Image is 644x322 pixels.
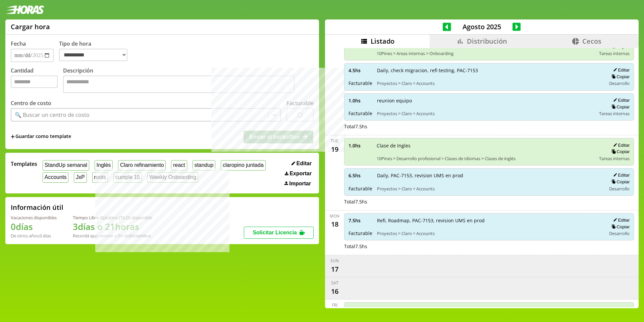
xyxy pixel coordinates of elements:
[95,160,113,171] button: Inglés
[289,181,311,187] span: Importar
[609,224,630,230] button: Copiar
[74,172,87,183] button: JxP
[609,149,630,154] button: Copiar
[609,179,630,185] button: Copiar
[297,160,312,167] span: Editar
[467,37,507,46] span: Distribución
[244,227,314,239] button: Solicitar Licencia
[609,186,630,192] span: Desarrollo
[330,258,339,264] div: Sun
[599,155,630,162] span: Tareas internas
[11,203,63,212] h2: Información útil
[377,155,595,162] span: 10Pines > Desarrollo profesional > Clases de Idiomas > Clases de inglés
[582,37,601,46] span: Cecos
[377,230,602,236] span: Proyectos > Claro > Accounts
[330,213,339,219] div: Mon
[331,280,338,286] div: Sat
[15,111,90,119] div: 🔍 Buscar un centro de costo
[11,67,63,95] label: Cantidad
[129,233,151,239] b: Diciembre
[348,217,372,224] span: 7.5 hs
[371,37,394,46] span: Listado
[43,160,89,171] button: StandUp semanal
[344,123,634,130] div: Total 7.5 hs
[609,80,630,86] span: Desarrollo
[348,110,372,117] span: Facturable
[11,76,58,88] input: Cantidad
[59,49,127,61] select: Tipo de hora
[611,97,630,103] button: Editar
[348,97,372,104] span: 1.0 hs
[377,142,595,149] span: Clase de Ingles
[344,243,634,249] div: Total 7.5 hs
[289,171,312,177] span: Exportar
[329,219,340,230] div: 18
[73,233,152,239] div: Recordá que vencen a fin de
[147,172,198,183] button: Weekly Onboarding
[377,80,602,86] span: Proyectos > Claro > Accounts
[348,67,372,74] span: 4.5 hs
[11,133,71,140] span: +Guardar como template
[377,110,595,117] span: Proyectos > Claro > Accounts
[171,160,187,171] button: react
[377,307,595,313] span: Feriado (Autogenerado)
[348,172,372,179] span: 6.5 hs
[609,230,630,236] span: Desarrollo
[11,133,15,140] span: +
[451,22,513,31] span: Agosto 2025
[609,74,630,80] button: Copiar
[344,198,634,205] div: Total 7.5 hs
[289,160,314,167] button: Editar
[377,50,595,56] span: 10Pines > Areas internas > Onboarding
[113,172,142,183] button: cumple 15
[331,138,338,144] div: Tue
[348,142,372,149] span: 1.0 hs
[11,233,57,239] div: De otros años: 0 días
[377,186,602,192] span: Proyectos > Claro > Accounts
[599,110,630,117] span: Tareas internas
[325,48,639,307] div: scrollable content
[253,230,297,235] span: Solicitar Licencia
[73,215,152,221] div: Tiempo Libre Optativo (TiLO) disponible
[193,160,216,171] button: standup
[92,172,108,183] button: roots
[59,40,133,62] label: Tipo de hora
[11,160,37,168] span: Templates
[348,80,372,86] span: Facturable
[611,307,630,312] button: Editar
[11,99,51,107] label: Centro de costo
[221,160,265,171] button: claropino juntada
[332,302,337,308] div: Fri
[377,97,595,104] span: reunion equipo
[611,172,630,178] button: Editar
[11,22,50,31] h1: Cargar hora
[611,217,630,223] button: Editar
[377,172,602,179] span: Daily, PAC-7153, revision UMS en prod
[11,215,57,221] div: Vacaciones disponibles
[377,67,602,74] span: Daily, check migracion, refi testing, PAC-7153
[11,40,26,47] label: Fecha
[377,217,602,224] span: Refi, Roadmap, PAC-7153, revision UMS en prod
[63,67,314,95] label: Descripción
[5,5,44,14] img: logotipo
[11,221,57,233] h1: 0 días
[286,99,314,107] label: Facturable
[611,67,630,73] button: Editar
[329,286,340,296] div: 16
[609,104,630,110] button: Copiar
[329,144,340,154] div: 19
[348,307,372,313] span: 7.0 hs
[283,170,314,177] button: Exportar
[348,230,372,236] span: Facturable
[329,264,340,274] div: 17
[63,76,294,93] textarea: Descripción
[43,172,68,183] button: Accounts
[348,185,372,192] span: Facturable
[611,142,630,148] button: Editar
[599,50,630,56] span: Tareas internas
[73,221,152,233] h1: 3 días o 21 horas
[118,160,166,171] button: Claro refinamiento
